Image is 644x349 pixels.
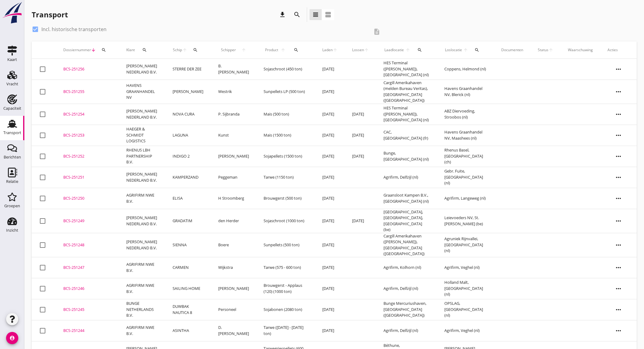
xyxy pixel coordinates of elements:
td: [DATE] [315,320,345,341]
td: LAGUNA [165,125,211,146]
td: AGRIFIRM NWE B.V. [119,278,165,299]
div: Inzicht [6,228,18,232]
td: Mais (1500 ton) [256,125,315,146]
td: Coppens, Helmond (nl) [437,59,494,80]
td: Wijkstra [211,257,256,278]
div: BCS-251250 [63,195,112,201]
td: [DATE] [315,299,345,320]
i: arrow_upward [463,48,469,52]
td: AGRIFIRM NWE B.V. [119,188,165,209]
td: Peggeman [211,167,256,188]
td: Holland Malt, [GEOGRAPHIC_DATA] (nl) [437,278,494,299]
i: arrow_upward [239,48,249,52]
span: Laden [322,47,333,53]
div: Relatie [6,180,18,183]
div: BCS-251256 [63,66,112,72]
td: [PERSON_NAME] NEDERLAND B.V. [119,59,165,80]
span: Status [538,47,548,53]
td: ABZ Diervoeding, Stroobos (nl) [437,104,494,125]
td: [DATE] [315,59,345,80]
td: Cargill Amerikahaven (melden Bureau Veritas), [GEOGRAPHIC_DATA] ([GEOGRAPHIC_DATA]) [376,80,437,104]
td: Tarwe ([DATE] - [DATE] ton) [256,320,315,341]
td: [PERSON_NAME] NEDERLAND B.V. [119,209,165,233]
div: BCS-251254 [63,111,112,117]
i: more_horiz [610,148,627,165]
td: ELISA [165,188,211,209]
i: arrow_upward [548,48,553,52]
td: OPSLAG, [GEOGRAPHIC_DATA] (nl) [437,299,494,320]
i: more_horiz [610,237,627,254]
td: Westrik [211,80,256,104]
td: P. Sijbranda [211,104,256,125]
i: arrow_upward [182,48,187,52]
div: BCS-251249 [63,218,112,224]
img: logo-small.a267ee39.svg [1,2,23,24]
div: Capaciteit [3,106,21,110]
i: search [417,48,422,52]
td: Agruniek Rijnvallei, [GEOGRAPHIC_DATA] (nl) [437,233,494,257]
td: HAEGER & SCHMIDT LOGISTICS [119,125,165,146]
td: [DATE] [315,104,345,125]
i: arrow_upward [404,48,411,52]
div: Documenten [501,47,523,53]
i: more_horiz [610,127,627,144]
i: more_horiz [610,190,627,207]
div: BCS-251247 [63,265,112,271]
td: Sunpellets (500 ton) [256,233,315,257]
i: more_horiz [610,259,627,276]
td: Sojapellets (1500 ton) [256,146,315,167]
td: Sojaschroot (1000 ton) [256,209,315,233]
td: STERRE DER ZEE [165,59,211,80]
td: NOVA CURA [165,104,211,125]
span: Schip [173,47,182,53]
i: arrow_downward [91,48,96,52]
div: Waarschuwing [568,47,593,53]
td: Brouwgerst - Applaus (120) (1000 ton) [256,278,315,299]
td: [DATE] [315,188,345,209]
td: [PERSON_NAME] [211,278,256,299]
i: arrow_upward [364,48,369,52]
td: [PERSON_NAME] NEDERLAND B.V. [119,104,165,125]
td: [PERSON_NAME] NEDERLAND B.V. [119,167,165,188]
td: ASINTHA [165,320,211,341]
div: Kaart [7,58,17,62]
i: more_horiz [610,83,627,100]
td: Rhenus Basel, [GEOGRAPHIC_DATA] (ch) [437,146,494,167]
td: AGRIFIRM NWE B.V. [119,257,165,278]
i: search [101,48,106,52]
td: Agrifirm, Delfzijl (nl) [376,167,437,188]
td: Agrifirm, Veghel (nl) [437,257,494,278]
i: more_horiz [610,169,627,186]
td: HES Terminal ([PERSON_NAME]), [GEOGRAPHIC_DATA] (nl) [376,104,437,125]
td: Havens Graanhandel NV, Blerick (nl) [437,80,494,104]
i: search [474,48,479,52]
i: more_horiz [610,61,627,78]
div: BCS-251255 [63,89,112,95]
td: INDIGO 2 [165,146,211,167]
div: BCS-251253 [63,132,112,138]
td: Havens Graanhandel NV, Maashees (nl) [437,125,494,146]
td: Sojaschroot (450 ton) [256,59,315,80]
i: arrow_upward [279,48,287,52]
td: Sojabonen (2080 ton) [256,299,315,320]
td: Personeel [211,299,256,320]
td: SAILING HOME [165,278,211,299]
span: Product [264,47,279,53]
td: Mais (500 ton) [256,104,315,125]
td: Gebr. Fuite, [GEOGRAPHIC_DATA] (nl) [437,167,494,188]
td: den Herder [211,209,256,233]
td: D. [PERSON_NAME] [211,320,256,341]
td: [DATE] [315,209,345,233]
td: Kunst [211,125,256,146]
label: Incl. historische transporten [41,26,107,32]
td: [PERSON_NAME] NEDERLAND B.V. [119,233,165,257]
td: HES Terminal ([PERSON_NAME]), [GEOGRAPHIC_DATA] (nl) [376,59,437,80]
td: Bunge Mercuriushaven, [GEOGRAPHIC_DATA] ([GEOGRAPHIC_DATA]) [376,299,437,320]
span: Dossiernummer [63,47,91,53]
td: Cargill Amerikahaven ([PERSON_NAME]), [GEOGRAPHIC_DATA] ([GEOGRAPHIC_DATA]) [376,233,437,257]
td: HAVENS GRAANHANDEL NV [119,80,165,104]
div: Transport [32,10,68,20]
td: Brouwgerst (500 ton) [256,188,315,209]
td: CAC, [GEOGRAPHIC_DATA] (fr) [376,125,437,146]
i: more_horiz [610,322,627,339]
